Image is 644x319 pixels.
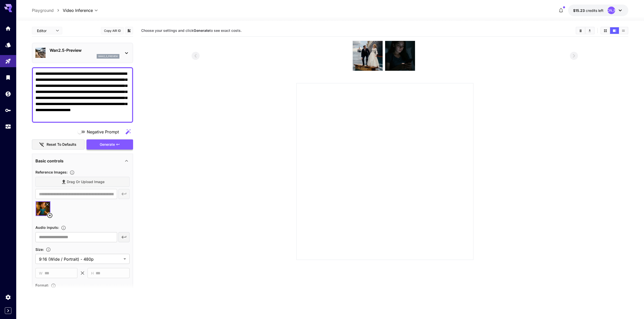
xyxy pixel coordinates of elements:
button: Generate [87,139,133,150]
span: Editor [37,28,53,33]
span: Negative Prompt [87,129,119,135]
div: Usage [5,124,11,130]
p: wan2_5_preview [98,55,118,58]
img: +PvoScAAAAGSURBVAMAoCgfeF7TkqMAAAAASUVORK5CYII= [353,41,383,71]
button: Upload an audio file. Supported formats: .mp3, .wav, .flac, .aac, .ogg, .m4a, .wma [59,225,68,230]
button: Show media in list view [619,27,628,34]
span: H [91,270,94,276]
p: Wan2.5-Preview [50,47,119,53]
span: Generate [100,141,115,148]
span: Choose your settings and click to see exact costs. [141,28,242,33]
span: Audio inputs : [35,225,59,230]
img: tYMipwAAAAZJREFUAwDxxHmnqFHQxAAAAABJRU5ErkJggg== [385,41,415,71]
div: Show media in grid viewShow media in video viewShow media in list view [600,27,628,34]
div: Basic controls [35,155,130,167]
span: W [39,270,43,276]
nav: breadcrumb [32,7,63,13]
button: Expand sidebar [5,307,11,314]
button: $15.22592[PERSON_NAME] [568,5,628,16]
button: Add to library [127,28,131,34]
div: $15.22592 [573,8,604,13]
button: Clear All [576,27,585,34]
div: Wan2.5-Previewwan2_5_preview [35,45,130,61]
button: Download All [585,27,594,34]
div: Models [5,42,11,48]
button: Reset to defaults [32,139,85,150]
button: Show media in video view [610,27,619,34]
a: Playground [32,7,54,13]
div: Clear AllDownload All [576,27,595,34]
button: Upload a reference image to guide the result. Supported formats: MP4, WEBM and MOV. [68,170,77,175]
p: Basic controls [35,158,64,164]
span: $15.23 [573,8,586,13]
div: Wallet [5,91,11,97]
div: API Keys [5,107,11,113]
span: Video Inference [63,7,93,13]
div: [PERSON_NAME] [608,7,615,14]
div: Playground [5,58,11,64]
button: Show media in grid view [601,27,610,34]
span: 9:16 (Wide / Portrait) - 480p [39,256,121,262]
button: Adjust the dimensions of the generated image by specifying its width and height in pixels, or sel... [44,247,53,252]
div: Home [5,25,11,32]
span: Size : [35,247,44,252]
span: Reference Images : [35,170,68,174]
div: Library [5,74,11,81]
b: Generate [194,28,210,33]
button: Copy AIR ID [101,27,124,34]
div: Settings [5,294,11,300]
span: credits left [586,8,604,13]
